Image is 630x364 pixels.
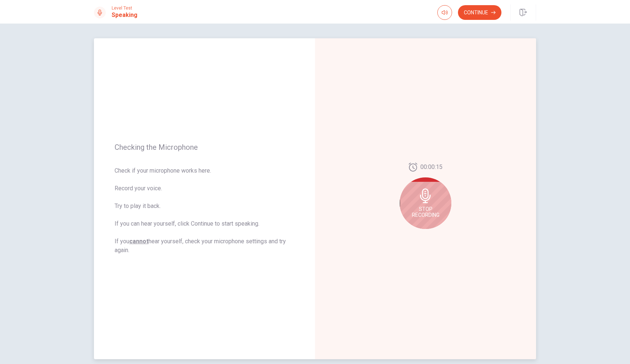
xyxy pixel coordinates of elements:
span: Level Test [112,6,137,11]
span: Stop Recording [412,206,440,218]
button: Continue [458,5,501,20]
span: Checking the Microphone [115,143,294,152]
h1: Speaking [112,11,137,20]
div: Stop Recording [400,177,451,229]
span: 00:00:15 [420,163,442,172]
u: cannot [129,238,148,245]
span: Check if your microphone works here. Record your voice. Try to play it back. If you can hear your... [115,166,294,255]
